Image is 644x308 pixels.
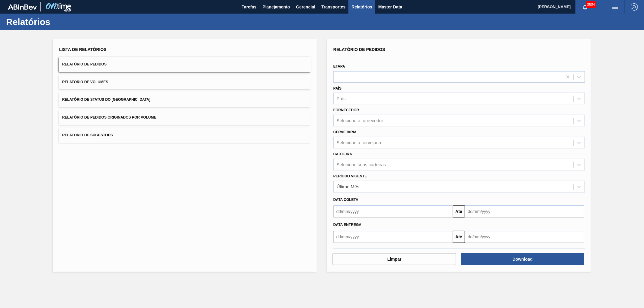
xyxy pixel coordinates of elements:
button: Relatório de Volumes [59,75,311,90]
input: dd/mm/yyyy [465,231,585,243]
div: Selecione o fornecedor [337,118,383,123]
button: Notificações [575,3,595,11]
span: Master Data [378,3,402,11]
div: Último Mês [337,184,359,189]
span: Lista de Relatórios [59,47,107,52]
input: dd/mm/yyyy [333,231,453,243]
span: Gerencial [296,3,316,11]
img: Logout [631,3,638,11]
label: Carteira [333,152,352,156]
button: Relatório de Pedidos [59,57,311,72]
span: Relatório de Pedidos Originados por Volume [62,115,156,119]
div: Selecione a cervejaria [337,140,381,145]
img: TNhmsLtSVTkK8tSr43FrP2fwEKptu5GPRR3wAAAABJRU5ErkJggg== [8,4,37,10]
label: Fornecedor [333,108,359,112]
span: Transportes [321,3,345,11]
input: dd/mm/yyyy [333,205,453,218]
button: Relatório de Sugestões [59,128,311,143]
span: Relatório de Status do [GEOGRAPHIC_DATA] [62,97,150,102]
span: 3604 [586,1,596,8]
span: Planejamento [262,3,290,11]
label: País [333,86,341,90]
img: userActions [611,3,619,11]
button: Até [453,231,465,243]
span: Relatório de Volumes [62,80,108,84]
span: Tarefas [242,3,257,11]
button: Relatório de Pedidos Originados por Volume [59,110,311,125]
button: Até [453,205,465,218]
button: Download [461,253,585,265]
label: Etapa [333,64,345,68]
label: Período Vigente [333,174,367,178]
button: Limpar [333,253,456,265]
label: Cervejaria [333,130,357,134]
button: Relatório de Status do [GEOGRAPHIC_DATA] [59,92,311,107]
div: País [337,96,346,101]
h1: Relatórios [6,18,113,25]
span: Relatório de Pedidos [62,62,107,66]
span: Relatório de Sugestões [62,133,113,137]
span: Relatórios [351,3,372,11]
span: Data coleta [333,198,358,202]
span: Data Entrega [333,223,361,227]
div: Selecione suas carteiras [337,162,386,167]
span: Relatório de Pedidos [333,47,385,52]
input: dd/mm/yyyy [465,205,585,218]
